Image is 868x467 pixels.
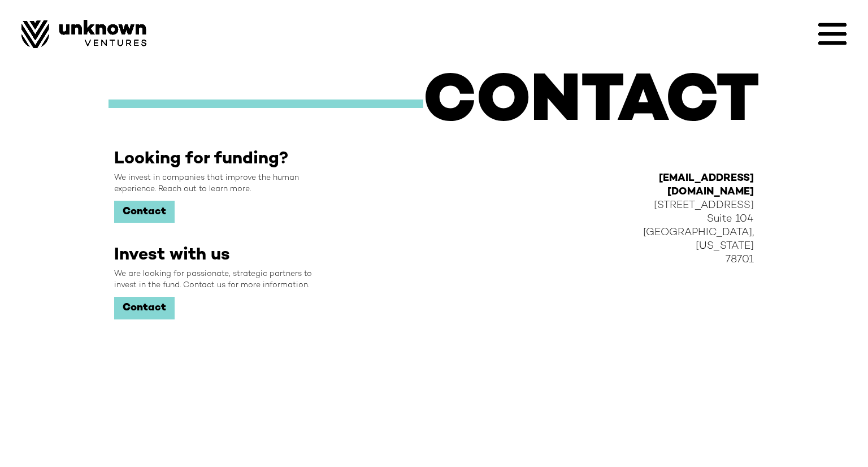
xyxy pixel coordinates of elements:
div: We invest in companies that improve the human experience. Reach out to learn more. [114,172,334,195]
div: We are looking for passionate, strategic partners to invest in the fund. Contact us for more info... [114,269,334,291]
h2: Invest with us [114,245,230,266]
a: Contact [114,201,175,223]
a: [EMAIL_ADDRESS][DOMAIN_NAME] [659,173,754,197]
h2: Looking for funding? [114,149,288,170]
div: [STREET_ADDRESS] Suite 104 [GEOGRAPHIC_DATA], [US_STATE] 78701 [637,172,754,267]
h1: CONTACT [423,70,759,138]
img: Image of Unknown Ventures Logo. [21,20,146,48]
a: Contact [114,297,175,319]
